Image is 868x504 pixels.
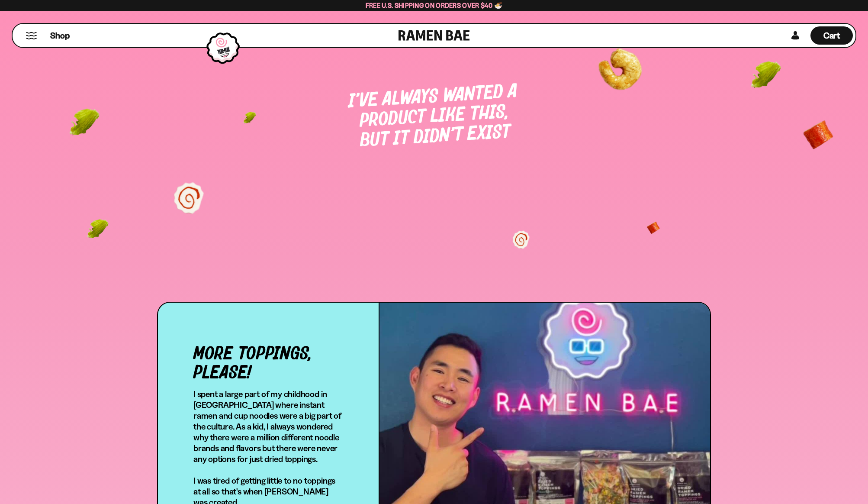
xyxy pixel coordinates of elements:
span: Free U.S. Shipping on Orders over $40 🍜 [366,1,503,10]
span: Shop [50,30,70,42]
span: I’ve always wanted a product like this, but it didn’t exist [348,82,518,150]
span: Cart [823,30,840,41]
a: Cart [810,24,853,47]
h5: More toppings, please! [193,345,343,383]
button: Mobile Menu Trigger [26,32,37,39]
a: Shop [50,26,70,45]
